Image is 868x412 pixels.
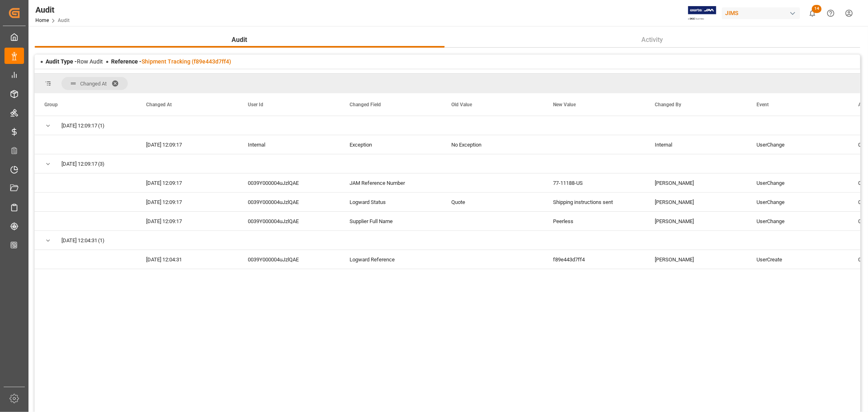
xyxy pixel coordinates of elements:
div: Internal [645,135,747,154]
div: UserChange [747,135,848,154]
div: 0039Y000004uJzlQAE [238,250,340,269]
span: Reference - [111,58,231,65]
span: User Id [248,102,263,107]
button: Activity [444,32,860,48]
div: Shipping instructions sent [543,193,645,211]
span: Changed At [146,102,172,107]
div: 77-11188-US [543,173,645,192]
div: [DATE] 12:09:17 [136,193,238,211]
div: 0039Y000004uJzlQAE [238,193,340,211]
span: (3) [98,155,105,173]
span: (1) [98,116,105,135]
button: show 14 new notifications [803,4,822,22]
button: Audit [35,32,444,48]
span: Event [756,102,769,107]
span: Changed By [655,102,681,107]
button: JIMS [722,5,803,21]
div: Logward Status [340,193,442,211]
span: Old Value [451,102,472,107]
div: No Exception [442,135,543,154]
div: Supplier Full Name [340,212,442,230]
div: UserCreate [747,250,848,269]
div: [PERSON_NAME] [645,173,747,192]
div: UserChange [747,193,848,211]
span: 14 [812,5,822,13]
div: 0039Y000004uJzlQAE [238,212,340,230]
button: Help Center [822,4,840,22]
div: [PERSON_NAME] [645,250,747,269]
div: JAM Reference Number [340,173,442,192]
span: (1) [98,231,105,250]
a: Home [35,18,49,23]
div: f89e443d7ff4 [543,250,645,269]
div: Peerless [543,212,645,230]
div: 0039Y000004uJzlQAE [238,173,340,192]
div: JIMS [722,7,800,19]
div: Row Audit [46,57,103,66]
span: Activity [638,35,667,45]
span: Changed At [80,81,107,87]
div: [PERSON_NAME] [645,212,747,230]
div: UserChange [747,173,848,192]
span: New Value [553,102,576,107]
div: UserChange [747,212,848,230]
div: Quote [442,193,543,211]
span: Audit [229,35,251,45]
div: [PERSON_NAME] [645,193,747,211]
span: Group [44,102,58,107]
div: Internal [238,135,340,154]
div: [DATE] 12:09:17 [136,212,238,230]
div: [DATE] 12:09:17 [136,173,238,192]
span: [DATE] 12:09:17 [61,116,97,135]
a: Shipment Tracking (f89e443d7ff4) [142,58,231,65]
div: Audit [35,4,70,16]
span: [DATE] 12:09:17 [61,155,97,173]
span: Changed Field [350,102,381,107]
div: Logward Reference [340,250,442,269]
img: Exertis%20JAM%20-%20Email%20Logo.jpg_1722504956.jpg [688,6,716,20]
div: [DATE] 12:04:31 [136,250,238,269]
span: Audit Type - [46,58,77,65]
div: Exception [340,135,442,154]
div: [DATE] 12:09:17 [136,135,238,154]
span: [DATE] 12:04:31 [61,231,97,250]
